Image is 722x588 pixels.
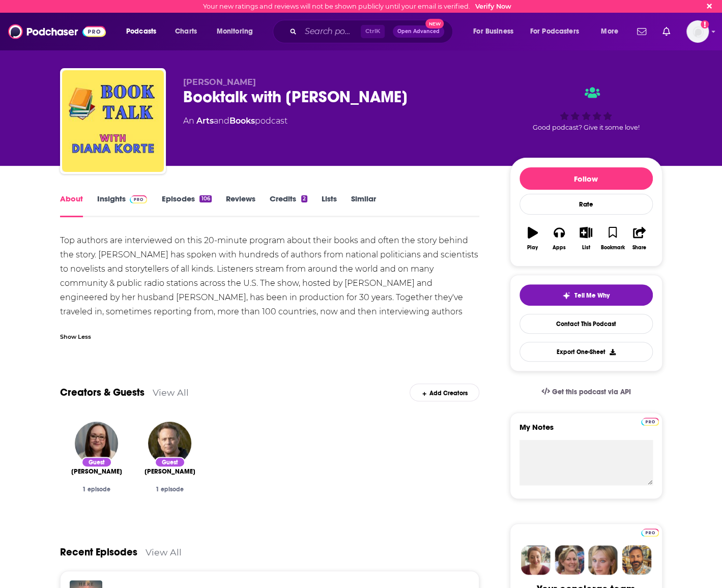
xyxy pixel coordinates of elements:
[622,545,651,575] img: Jon Profile
[601,24,618,39] span: More
[148,422,191,465] img: Paul Holes
[175,24,197,39] span: Charts
[466,23,526,40] button: open menu
[199,195,211,202] div: 106
[361,25,385,38] span: Ctrl K
[397,29,440,34] span: Open Advanced
[574,291,610,300] span: Tell Me Why
[519,167,653,190] button: Follow
[519,314,653,334] a: Contact This Podcast
[145,467,195,476] a: Paul Holes
[641,418,659,426] img: Podchaser Pro
[155,457,185,467] div: Guest
[146,547,182,557] a: View All
[60,386,145,399] a: Creators & Guests
[301,195,307,202] div: 2
[8,22,106,41] img: Podchaser - Follow, Share and Rate Podcasts
[196,116,214,126] a: Arts
[641,528,659,537] img: Podchaser Pro
[141,486,198,493] div: 1 episode
[527,245,538,251] div: Play
[686,20,709,43] span: Logged in as carlosrosario
[594,23,631,40] button: open menu
[524,23,594,40] button: open menu
[519,284,653,306] button: tell me why sparkleTell Me Why
[75,422,118,465] img: Amanda Jones
[658,23,674,40] a: Show notifications dropdown
[599,220,626,257] button: Bookmark
[130,195,148,203] img: Podchaser Pro
[60,194,83,217] a: About
[282,20,463,43] div: Search podcasts, credits, & more...
[183,115,287,127] div: An podcast
[530,24,579,39] span: For Podcasters
[519,422,653,440] label: My Notes
[210,23,266,40] button: open menu
[533,124,640,131] span: Good podcast? Give it some love!
[161,194,211,217] a: Episodes106
[60,233,480,333] div: Top authors are interviewed on this 20-minute program about their books and often the story behin...
[153,387,189,398] a: View All
[641,416,659,426] a: Pro website
[226,194,255,217] a: Reviews
[97,194,148,217] a: InsightsPodchaser Pro
[322,194,337,217] a: Lists
[686,20,709,43] img: User Profile
[119,23,169,40] button: open menu
[626,220,652,257] button: Share
[68,486,125,493] div: 1 episode
[214,116,229,126] span: and
[145,467,195,476] span: [PERSON_NAME]
[351,194,376,217] a: Similar
[425,19,444,28] span: New
[71,467,122,476] span: [PERSON_NAME]
[60,546,137,558] a: Recent Episodes
[519,342,653,362] button: Export One-Sheet
[633,23,650,40] a: Show notifications dropdown
[393,25,444,38] button: Open AdvancedNew
[203,3,511,10] div: Your new ratings and reviews will not be shown publicly until your email is verified.
[519,194,653,215] div: Rate
[183,77,256,87] span: [PERSON_NAME]
[572,220,599,257] button: List
[600,245,624,251] div: Bookmark
[510,77,662,140] div: Good podcast? Give it some love!
[553,245,566,251] div: Apps
[81,457,112,467] div: Guest
[301,23,361,40] input: Search podcasts, credits, & more...
[71,467,122,476] a: Amanda Jones
[473,24,513,39] span: For Business
[546,220,572,257] button: Apps
[552,388,630,396] span: Get this podcast via API
[701,20,709,28] svg: Email not verified
[62,70,164,172] img: Booktalk with Diana Korte
[521,545,551,575] img: Sydney Profile
[217,24,253,39] span: Monitoring
[632,245,646,251] div: Share
[562,291,570,300] img: tell me why sparkle
[475,3,511,10] a: Verify Now
[519,220,546,257] button: Play
[270,194,307,217] a: Credits2
[641,527,659,537] a: Pro website
[686,20,709,43] button: Show profile menu
[533,379,639,404] a: Get this podcast via API
[410,384,479,401] div: Add Creators
[168,23,203,40] a: Charts
[126,24,156,39] span: Podcasts
[588,545,618,575] img: Jules Profile
[229,116,255,126] a: Books
[555,545,584,575] img: Barbara Profile
[582,245,590,251] div: List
